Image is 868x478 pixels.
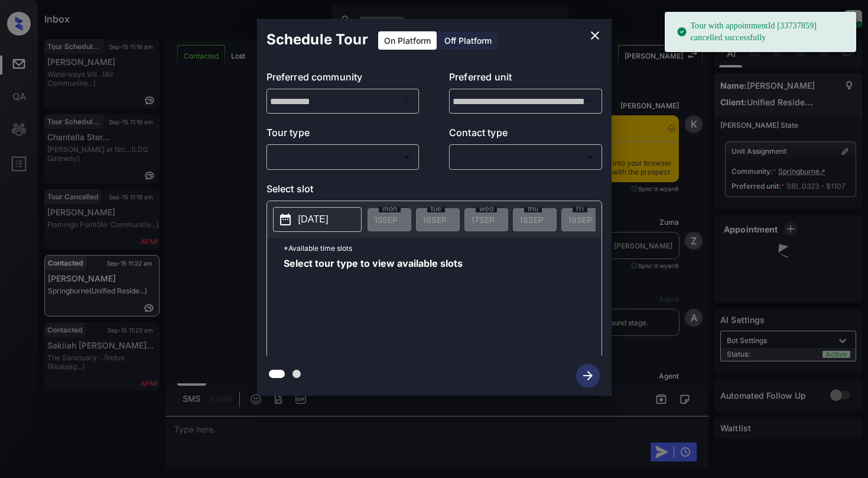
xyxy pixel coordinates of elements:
[677,15,847,49] div: Tour with appointmentId [33737859] cancelled successfully
[438,31,498,50] div: Off Platform
[298,212,329,227] p: [DATE]
[449,70,602,89] p: Preferred unit
[284,259,463,353] span: Select tour type to view available slots
[583,24,607,47] button: close
[257,19,378,60] h2: Schedule Tour
[449,125,602,144] p: Contact type
[378,31,437,50] div: On Platform
[273,207,362,232] button: [DATE]
[266,125,420,144] p: Tour type
[266,70,420,89] p: Preferred community
[266,182,602,201] p: Select slot
[284,238,602,259] p: *Available time slots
